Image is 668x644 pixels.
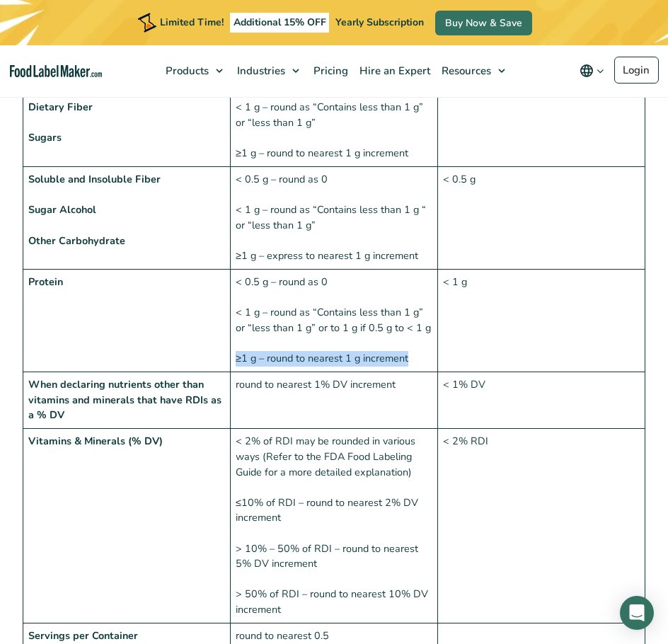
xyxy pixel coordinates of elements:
[28,172,161,186] strong: Soluble and Insoluble Fiber
[570,57,614,85] button: Change language
[28,202,96,217] strong: Sugar Alcohol
[231,166,438,269] td: < 0.5 g – round as 0 < 1 g – round as “Contains less than 1 g “ or “less than 1 g” ≥1 g – express...
[28,234,125,248] strong: Other Carbohydrate
[309,64,350,78] span: Pricing
[28,377,221,422] strong: When declaring nutrients other than vitamins and minerals that have RDIs as a % DV
[306,45,352,96] a: Pricing
[231,64,438,166] td: < 0.5 g – round as 0 < 1 g – round as “Contains less than 1 g” or “less than 1 g” ≥1 g – round to...
[28,130,62,144] strong: Sugars
[28,100,93,114] strong: Dietary Fiber
[438,166,645,269] td: < 0.5 g
[231,269,438,372] td: < 0.5 g – round as 0 < 1 g – round as “Contains less than 1 g” or “less than 1 g” or to 1 g if 0....
[620,596,654,630] div: Open Intercom Messenger
[231,372,438,428] td: round to nearest 1% DV increment
[438,372,645,428] td: < 1% DV
[233,64,287,78] span: Industries
[434,45,512,96] a: Resources
[28,628,138,643] strong: Servings per Container
[438,429,645,623] td: < 2% RDI
[161,64,210,78] span: Products
[10,65,102,77] a: Food Label Maker homepage
[160,16,224,29] span: Limited Time!
[355,64,432,78] span: Hire an Expert
[159,45,230,96] a: Products
[231,429,438,623] td: < 2% of RDI may be rounded in various ways (Refer to the FDA Food Labeling Guide for a more detai...
[437,64,493,78] span: Resources
[614,57,659,84] a: Login
[438,64,645,166] td: < 1 g
[28,434,163,448] strong: Vitamins & Minerals (% DV)
[335,16,424,29] span: Yearly Subscription
[28,275,63,289] strong: Protein
[438,269,645,372] td: < 1 g
[435,11,532,35] a: Buy Now & Save
[352,45,434,96] a: Hire an Expert
[230,45,306,96] a: Industries
[230,13,330,33] span: Additional 15% OFF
